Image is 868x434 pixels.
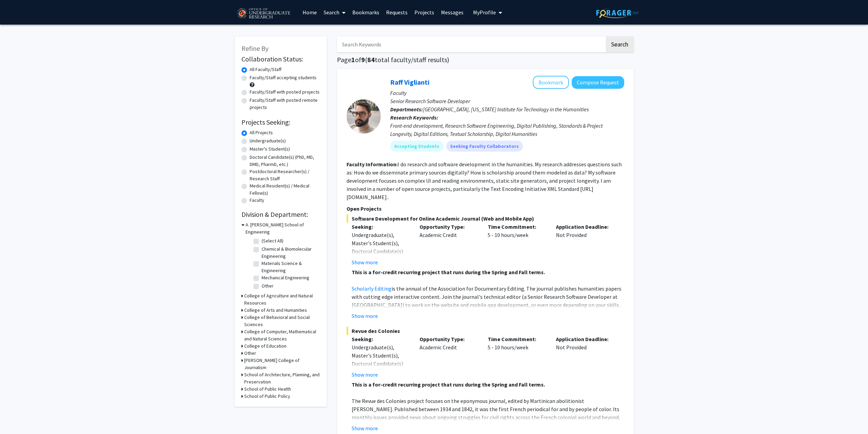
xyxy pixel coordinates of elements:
[244,350,256,357] h3: Other
[244,292,320,307] h3: College of Agriculture and Natural Resources
[473,9,496,16] span: My Profile
[411,0,438,24] a: Projects
[250,145,290,153] label: Master's Student(s)
[250,197,264,204] label: Faculty
[262,237,283,244] label: (Select All)
[352,343,410,384] div: Undergraduate(s), Master's Student(s), Doctoral Candidate(s) (PhD, MD, DMD, PharmD, etc.)
[250,129,273,136] label: All Projects
[420,335,477,343] p: Opportunity Type:
[352,231,410,272] div: Undergraduate(s), Master's Student(s), Doctoral Candidate(s) (PhD, MD, DMD, PharmD, etc.)
[352,424,378,432] button: Show more
[299,0,320,24] a: Home
[246,221,320,236] h3: A. [PERSON_NAME] School of Engineering
[244,386,291,393] h3: School of Public Health
[390,97,624,105] p: Senior Research Software Developer
[250,182,320,197] label: Medical Resident(s) / Medical Fellow(s)
[244,393,290,400] h3: School of Public Policy
[414,335,483,379] div: Academic Credit
[349,0,383,24] a: Bookmarks
[337,37,605,52] input: Search Keywords
[483,335,551,379] div: 5 - 10 hours/week
[483,223,551,266] div: 5 - 10 hours/week
[241,44,268,53] span: Refine By
[390,78,429,86] a: Raff Viglianti
[347,161,398,168] b: Faculty Information:
[438,0,467,24] a: Messages
[420,223,477,231] p: Opportunity Type:
[352,335,410,343] p: Seeking:
[390,89,624,97] p: Faculty
[337,56,634,64] h1: Page of ( total faculty/staff results)
[352,258,378,266] button: Show more
[556,223,614,231] p: Application Deadline:
[241,55,320,63] h2: Collaboration Status:
[241,210,320,219] h2: Division & Department:
[244,342,286,350] h3: College of Education
[347,214,624,223] span: Software Development for Online Academic Journal (Web and Mobile App)
[347,327,624,335] span: Revue des Colonies
[250,154,320,168] label: Doctoral Candidate(s) (PhD, MD, DMD, PharmD, etc.)
[347,205,624,213] p: Open Projects
[262,260,318,274] label: Materials Science & Engineering
[250,137,286,144] label: Undergraduate(s)
[250,74,317,81] label: Faculty/Staff accepting students
[352,381,545,388] strong: This is a for-credit recurring project that runs during the Spring and Fall terms.
[250,97,320,111] label: Faculty/Staff with posted remote projects
[488,335,546,343] p: Time Commitment:
[488,223,546,231] p: Time Commitment:
[241,118,320,126] h2: Projects Seeking:
[390,141,443,152] mat-chip: Accepting Students
[361,55,365,64] span: 9
[250,88,320,96] label: Faculty/Staff with posted projects
[390,114,438,121] b: Research Keywords:
[606,37,634,52] button: Search
[551,335,619,379] div: Not Provided
[367,55,375,64] span: 84
[390,122,624,138] div: Front-end development, Research Software Engineering, Digital Publishing, Standards & Project Lon...
[244,371,320,386] h3: School of Architecture, Planning, and Preservation
[250,66,281,73] label: All Faculty/Staff
[556,335,614,343] p: Application Deadline:
[414,223,483,266] div: Academic Credit
[262,274,309,281] label: Mechanical Engineering
[5,403,29,429] iframe: Chat
[446,141,523,152] mat-chip: Seeking Faculty Collaborators
[352,223,410,231] p: Seeking:
[352,284,624,334] p: is the annual of the Association for Documentary Editing. The journal publishes humanities papers...
[352,370,378,379] button: Show more
[244,314,320,328] h3: College of Behavioral and Social Sciences
[250,168,320,182] label: Postdoctoral Researcher(s) / Research Staff
[244,328,320,342] h3: College of Computer, Mathematical and Natural Sciences
[352,285,392,292] a: Scholarly Editing
[347,161,622,200] fg-read-more: I do research and software development in the humanities. My research addresses questions such as...
[390,106,423,113] b: Departments:
[352,312,378,320] button: Show more
[262,282,274,290] label: Other
[320,0,349,24] a: Search
[596,8,639,18] img: ForagerOne Logo
[383,0,411,24] a: Requests
[352,269,545,276] strong: This is a for-credit recurring project that runs during the Spring and Fall terms.
[551,223,619,266] div: Not Provided
[244,357,320,371] h3: [PERSON_NAME] College of Journalism
[244,307,307,314] h3: College of Arts and Humanities
[235,5,292,22] img: University of Maryland Logo
[572,76,624,89] button: Compose Request to Raff Viglianti
[423,106,589,113] span: [GEOGRAPHIC_DATA], [US_STATE] Institute for Technology in the Humanities
[351,55,355,64] span: 1
[533,76,569,89] button: Add Raff Viglianti to Bookmarks
[262,246,318,260] label: Chemical & Biomolecular Engineering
